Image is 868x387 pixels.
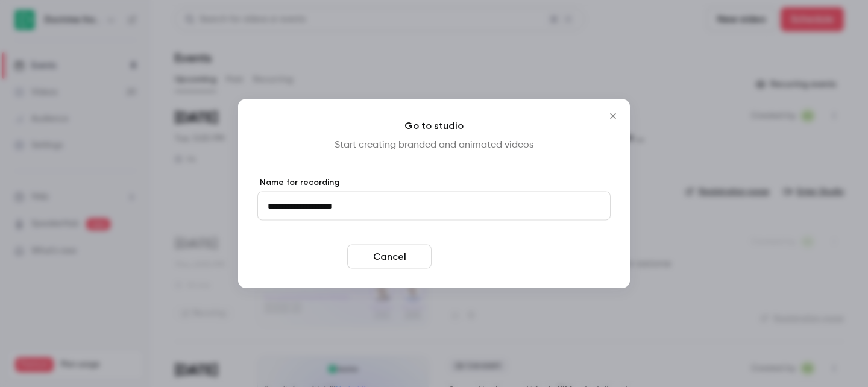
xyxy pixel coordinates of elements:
label: Name for recording [257,177,611,189]
p: Start creating branded and animated videos [257,138,611,153]
h4: Go to studio [257,119,611,133]
button: Close [601,104,625,128]
button: Cancel [347,245,432,269]
button: Enter studio [436,245,521,269]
